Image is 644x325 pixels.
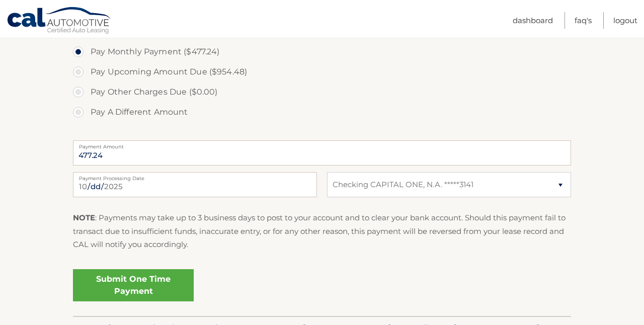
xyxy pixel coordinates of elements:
a: Cal Automotive [7,7,112,36]
input: Payment Amount [73,140,571,166]
label: Payment Processing Date [73,172,317,180]
a: Dashboard [513,12,553,29]
label: Pay Monthly Payment ($477.24) [73,42,571,62]
p: : Payments may take up to 3 business days to post to your account and to clear your bank account.... [73,211,571,251]
label: Pay A Different Amount [73,102,571,122]
label: Pay Upcoming Amount Due ($954.48) [73,62,571,82]
label: Payment Amount [73,140,571,148]
a: FAQ's [575,12,592,29]
a: Submit One Time Payment [73,269,194,301]
a: Logout [613,12,637,29]
label: Pay Other Charges Due ($0.00) [73,82,571,102]
input: Payment Date [73,172,317,197]
strong: NOTE [73,213,95,222]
